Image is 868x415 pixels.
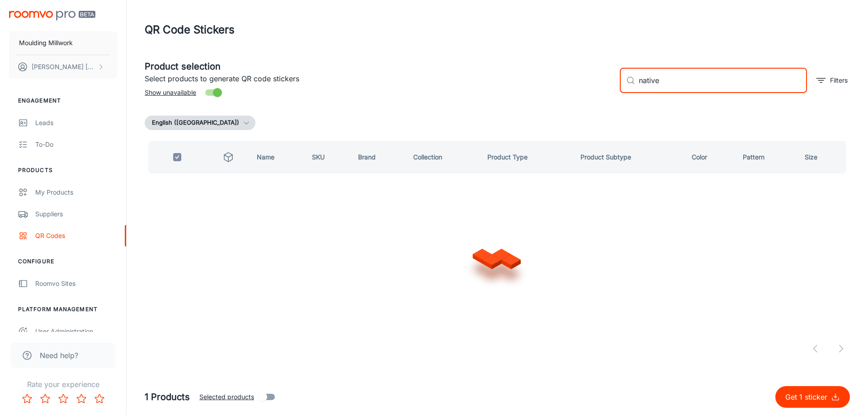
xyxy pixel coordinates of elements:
[35,187,117,197] div: My Products
[35,279,117,289] div: Roomvo Sites
[406,141,480,173] th: Collection
[7,379,119,390] p: Rate your experience
[305,141,351,173] th: SKU
[250,141,304,173] th: Name
[19,38,73,48] p: Moulding Millwork
[9,11,95,20] img: Roomvo PRO Beta
[775,386,850,408] button: Get 1 sticker
[145,60,613,73] h5: Product selection
[18,390,36,408] button: Rate 1 star
[35,231,117,241] div: QR Codes
[814,73,850,88] button: filter
[145,88,196,98] span: Show unavailable
[90,390,108,408] button: Rate 5 star
[351,141,406,173] th: Brand
[40,350,78,361] span: Need help?
[785,392,831,402] p: Get 1 sticker
[54,390,72,408] button: Rate 3 star
[145,390,190,404] h5: 1 Products
[32,62,95,72] p: [PERSON_NAME] [PERSON_NAME]
[797,141,850,173] th: Size
[573,141,684,173] th: Product Subtype
[72,390,90,408] button: Rate 4 star
[36,390,54,408] button: Rate 2 star
[145,116,255,130] button: English ([GEOGRAPHIC_DATA])
[145,22,235,38] h1: QR Code Stickers
[199,392,254,402] span: Selected products
[9,31,117,55] button: Moulding Millwork
[480,141,574,173] th: Product Type
[830,75,848,85] p: Filters
[9,55,117,79] button: [PERSON_NAME] [PERSON_NAME]
[639,68,807,93] input: Search by SKU, brand, collection...
[684,141,736,173] th: Color
[736,141,797,173] th: Pattern
[35,140,117,149] div: To-do
[35,118,117,128] div: Leads
[35,326,117,336] div: User Administration
[35,209,117,219] div: Suppliers
[145,73,613,84] p: Select products to generate QR code stickers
